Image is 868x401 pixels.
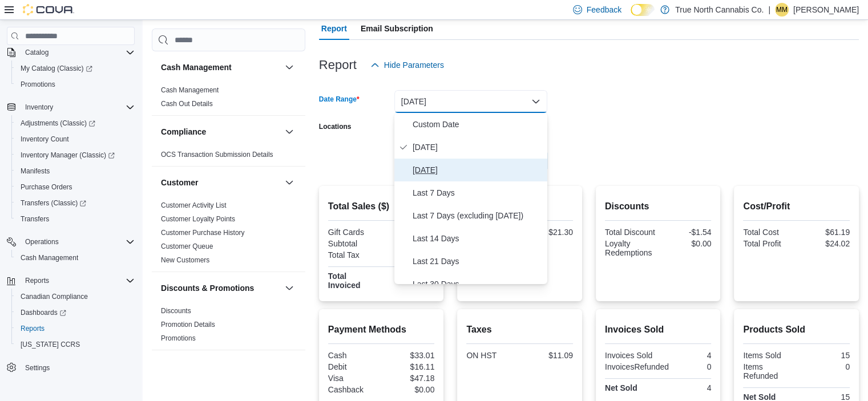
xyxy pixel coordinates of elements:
[161,100,213,108] a: Cash Out Details
[361,17,433,40] span: Email Subscription
[152,148,305,166] div: Compliance
[161,321,215,329] a: Promotion Details
[161,242,213,251] span: Customer Queue
[16,62,135,75] span: My Catalog (Classic)
[16,132,135,146] span: Inventory Count
[605,351,656,360] div: Invoices Sold
[328,200,435,213] h2: Total Sales ($)
[743,200,850,213] h2: Cost/Profit
[16,212,54,226] a: Transfers
[16,132,74,146] a: Inventory Count
[328,362,379,371] div: Debit
[319,122,352,131] label: Locations
[11,179,139,195] button: Purchase Orders
[161,150,273,159] span: OCS Transaction Submission Details
[21,274,135,287] span: Reports
[11,147,139,163] a: Inventory Manager (Classic)
[11,321,139,337] button: Reports
[321,17,347,40] span: Report
[328,228,379,237] div: Gift Cards
[161,177,280,188] button: Customer
[161,215,235,223] a: Customer Loyalty Points
[11,131,139,147] button: Inventory Count
[319,58,357,72] h3: Report
[413,209,543,222] span: Last 7 Days (excluding [DATE])
[660,228,711,237] div: -$1.54
[16,148,135,162] span: Inventory Manager (Classic)
[799,362,850,371] div: 0
[21,292,88,301] span: Canadian Compliance
[16,322,135,335] span: Reports
[328,385,379,394] div: Cashback
[605,239,656,257] div: Loyalty Redemptions
[466,323,573,337] h2: Taxes
[11,289,139,305] button: Canadian Compliance
[152,304,305,350] div: Discounts & Promotions
[328,374,379,383] div: Visa
[413,163,543,177] span: [DATE]
[413,118,543,131] span: Custom Date
[328,272,361,290] strong: Total Invoiced
[161,307,191,315] a: Discounts
[660,383,711,392] div: 4
[743,228,794,237] div: Total Cost
[21,135,69,144] span: Inventory Count
[413,232,543,245] span: Last 14 Days
[675,3,764,17] p: True North Cannabis Co.
[21,100,58,114] button: Inventory
[799,351,850,360] div: 15
[16,164,54,178] a: Manifests
[366,54,449,76] button: Hide Parameters
[383,385,434,394] div: $0.00
[2,273,139,289] button: Reports
[161,282,280,294] button: Discounts & Promotions
[161,201,227,210] span: Customer Activity List
[631,4,655,16] input: Dark Mode
[25,276,49,285] span: Reports
[11,115,139,131] a: Adjustments (Classic)
[16,212,135,226] span: Transfers
[394,90,547,113] button: [DATE]
[383,250,434,260] div: $11.09
[25,363,50,372] span: Settings
[282,281,296,295] button: Discounts & Promotions
[16,196,135,210] span: Transfers (Classic)
[11,250,139,266] button: Cash Management
[775,3,789,17] div: Marissa Milburn
[413,140,543,154] span: [DATE]
[16,338,135,351] span: Washington CCRS
[16,338,84,351] a: [US_STATE] CCRS
[21,235,63,249] button: Operations
[605,383,637,392] strong: Net Sold
[21,199,86,208] span: Transfers (Classic)
[16,251,135,265] span: Cash Management
[161,126,280,137] button: Compliance
[16,290,92,303] a: Canadian Compliance
[161,334,196,342] a: Promotions
[16,78,60,91] a: Promotions
[768,3,770,17] p: |
[660,351,711,360] div: 4
[21,46,53,59] button: Catalog
[161,229,245,237] a: Customer Purchase History
[21,119,95,128] span: Adjustments (Classic)
[605,228,656,237] div: Total Discount
[11,195,139,211] a: Transfers (Classic)
[16,306,71,319] a: Dashboards
[2,234,139,250] button: Operations
[161,86,219,94] a: Cash Management
[152,199,305,272] div: Customer
[161,126,206,137] h3: Compliance
[21,151,115,160] span: Inventory Manager (Classic)
[161,282,254,294] h3: Discounts & Promotions
[383,362,434,371] div: $16.11
[328,351,379,360] div: Cash
[383,239,434,248] div: $85.21
[799,228,850,237] div: $61.19
[161,256,209,264] a: New Customers
[161,62,232,73] h3: Cash Management
[328,323,435,337] h2: Payment Methods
